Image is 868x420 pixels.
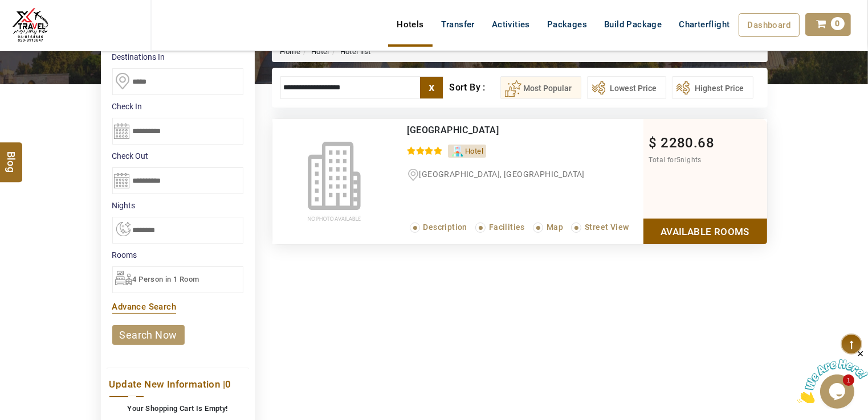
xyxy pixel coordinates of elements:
a: Build Package [596,13,670,36]
button: Most Popular [500,76,581,99]
label: x [420,77,443,98]
a: Show Rooms [643,219,767,244]
div: LEGOLAND Hotel Dubai [407,125,596,136]
span: 0 [831,17,845,30]
span: Total for nights [649,156,702,164]
span: $ [649,135,657,151]
a: Advance Search [112,302,177,312]
a: Transfer [433,13,483,36]
a: Charterflight [670,13,738,36]
span: Description [423,223,467,232]
span: Hotel [465,147,483,155]
a: Hotels [388,13,432,36]
label: Check In [112,101,243,112]
img: noimage.jpg [272,119,396,244]
a: 0 [805,13,851,36]
span: Charterflight [679,19,730,30]
span: 0 [225,378,231,390]
span: [GEOGRAPHIC_DATA], [GEOGRAPHIC_DATA] [419,170,585,179]
span: Dashboard [748,20,791,30]
a: search now [112,325,185,345]
iframe: chat widget [797,349,868,403]
span: 2280.68 [661,135,714,151]
button: Highest Price [672,76,753,99]
b: Your Shopping Cart Is Empty! [127,404,227,413]
span: Map [547,223,563,232]
label: Rooms [112,249,243,261]
label: Check Out [112,150,243,162]
span: 4 Person in 1 Room [133,275,199,283]
span: 5 [677,156,680,164]
span: Facilities [489,223,525,232]
label: nights [112,200,243,211]
a: [GEOGRAPHIC_DATA] [407,125,499,135]
a: Packages [539,13,596,36]
span: Blog [4,151,19,160]
img: The Royal Line Holidays [9,5,52,48]
button: Lowest Price [587,76,666,99]
span: Street View [585,223,629,232]
a: Update New Information |0 [109,377,246,392]
div: Sort By : [449,76,500,99]
a: Activities [483,13,539,36]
